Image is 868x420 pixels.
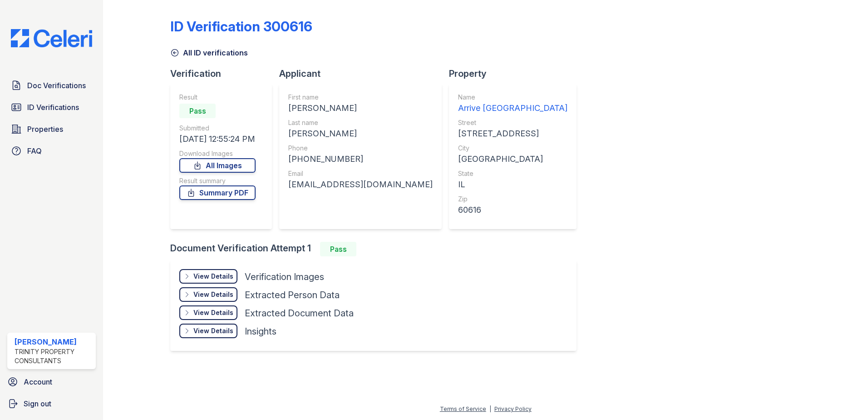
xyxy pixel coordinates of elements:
[193,308,233,317] div: View Details
[288,118,433,127] div: Last name
[458,118,567,127] div: Street
[458,169,567,178] div: State
[288,127,433,140] div: [PERSON_NAME]
[458,93,567,102] div: Name
[179,149,256,158] div: Download Images
[245,270,324,283] div: Verification Images
[179,176,256,185] div: Result summary
[27,124,63,135] span: Properties
[288,153,433,165] div: [PHONE_NUMBER]
[24,376,52,387] span: Account
[279,67,449,80] div: Applicant
[458,153,567,165] div: [GEOGRAPHIC_DATA]
[193,290,233,299] div: View Details
[15,336,92,347] div: [PERSON_NAME]
[288,144,433,153] div: Phone
[27,145,42,156] span: FAQ
[489,405,491,412] div: |
[458,178,567,191] div: IL
[458,195,567,204] div: Zip
[27,102,79,113] span: ID Verifications
[7,98,96,116] a: ID Verifications
[170,67,279,80] div: Verification
[7,142,96,160] a: FAQ
[245,307,354,320] div: Extracted Document Data
[170,47,248,58] a: All ID verifications
[179,93,256,102] div: Result
[7,76,96,95] a: Doc Verifications
[4,29,99,47] img: CE_Logo_Blue-a8612792a0a2168367f1c8372b55b34899dd931a85d93a1a3d3e32e68fde9ad4.png
[170,242,584,256] div: Document Verification Attempt 1
[24,398,51,409] span: Sign out
[288,102,433,115] div: [PERSON_NAME]
[288,93,433,102] div: First name
[27,80,86,91] span: Doc Verifications
[458,127,567,140] div: [STREET_ADDRESS]
[458,93,567,115] a: Name Arrive [GEOGRAPHIC_DATA]
[7,120,96,138] a: Properties
[15,347,92,365] div: Trinity Property Consultants
[440,405,486,412] a: Terms of Service
[4,395,99,413] a: Sign out
[4,373,99,391] a: Account
[494,405,532,412] a: Privacy Policy
[320,242,356,256] div: Pass
[193,272,233,281] div: View Details
[193,326,233,335] div: View Details
[458,102,567,115] div: Arrive [GEOGRAPHIC_DATA]
[179,133,256,145] div: [DATE] 12:55:24 PM
[458,144,567,153] div: City
[288,169,433,178] div: Email
[245,289,340,301] div: Extracted Person Data
[179,104,216,118] div: Pass
[245,325,276,338] div: Insights
[170,18,312,35] div: ID Verification 300616
[830,384,859,411] iframe: chat widget
[179,185,256,200] a: Summary PDF
[288,178,433,191] div: [EMAIL_ADDRESS][DOMAIN_NAME]
[179,124,256,133] div: Submitted
[458,204,567,216] div: 60616
[179,158,256,173] a: All Images
[449,67,584,80] div: Property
